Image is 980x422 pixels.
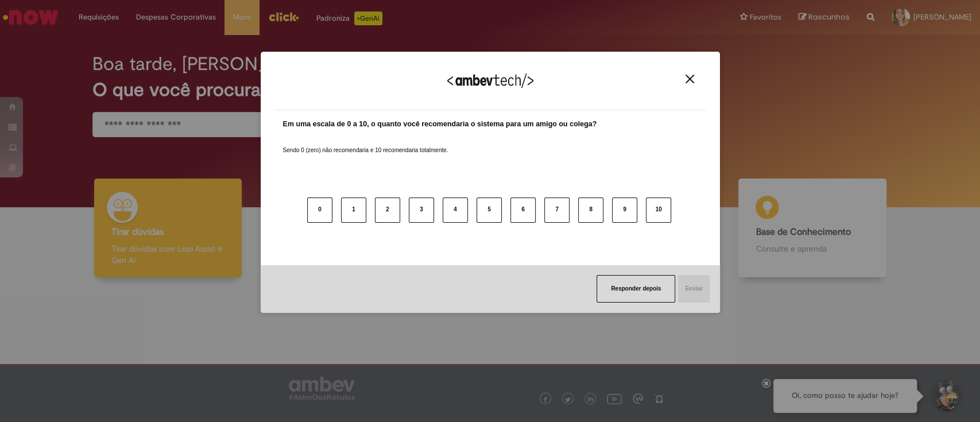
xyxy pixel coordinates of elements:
[646,198,671,223] button: 10
[375,198,400,223] button: 2
[544,198,570,223] button: 7
[307,198,332,223] button: 0
[510,198,536,223] button: 6
[578,198,603,223] button: 8
[612,198,637,223] button: 9
[596,275,675,303] button: Responder depois
[682,74,698,84] button: Close
[409,198,434,223] button: 3
[283,133,448,154] label: Sendo 0 (zero) não recomendaria e 10 recomendaria totalmente.
[447,73,533,88] img: Logo Ambevtech
[283,119,597,130] label: Em uma escala de 0 a 10, o quanto você recomendaria o sistema para um amigo ou colega?
[685,75,694,83] img: Close
[477,198,502,223] button: 5
[443,198,468,223] button: 4
[341,198,366,223] button: 1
